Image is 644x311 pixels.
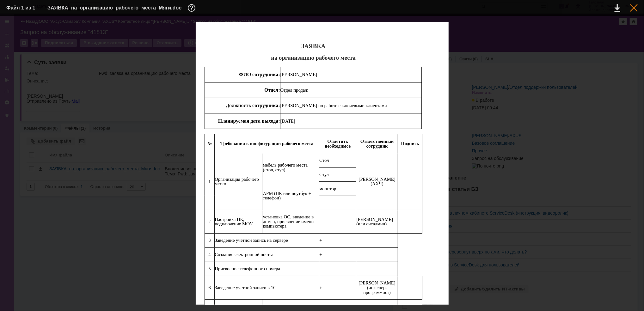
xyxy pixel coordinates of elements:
[359,177,395,186] span: [PERSON_NAME] (АХЧ)
[319,252,322,257] span: +
[356,217,393,227] span: [PERSON_NAME] (или сисадмин)
[215,238,288,243] span: Заведение учетной запись на сервере
[615,4,620,12] div: Скачать файл
[239,72,280,77] span: ФИО сотрудника:
[359,280,395,295] span: [PERSON_NAME] (инженер-программист)
[215,217,253,227] span: Настройка ПК, подключение МФУ
[280,103,387,108] span: [PERSON_NAME] по работе с ключевыми клиентами
[301,43,325,49] span: ЗАЯВКА
[271,54,356,61] span: на организацию рабочего места
[215,266,280,271] span: Присвоение телефонного номера
[280,72,317,77] span: [PERSON_NAME]
[226,103,280,108] span: Должность сотрудника:
[208,285,211,290] span: 6
[220,141,313,146] span: Требования к конфигурации рабочего места
[208,179,211,184] span: 1
[401,141,419,146] span: Подпись
[280,88,308,93] span: Отдел продаж
[319,304,322,309] span: +
[325,139,351,149] span: Отметить необходимое
[215,252,273,257] span: Создание электронной почты
[263,214,314,229] span: установка ОС, введение в домен, присвоение имени компьютера
[263,191,311,201] span: АРМ (ПК или ноутбук + телефон)
[208,266,211,271] span: 5
[263,162,308,172] span: мебель рабочего места (стол, стул)
[360,139,394,149] span: Ответственный сотрудник
[319,186,336,191] span: монитор
[215,285,276,290] span: Заведение учетной записи в 1С
[188,4,197,12] div: Дополнительная информация о файле (F11)
[208,238,211,243] span: 3
[215,177,259,186] span: Организация рабочего место
[319,285,322,290] span: +
[47,4,197,12] div: ЗАЯВКА_на_организацию_рабочего_места_Мяги.doc
[208,252,211,257] span: 4
[218,118,280,124] span: Планируемая дата выхода:
[280,119,295,124] span: [DATE]
[6,5,38,10] div: Файл 1 из 1
[630,4,638,12] div: Закрыть окно (Esc)
[319,238,322,243] span: +
[319,172,329,177] span: Стул
[45,15,53,20] a: Mail
[263,304,308,309] span: - интерфейс Менеджер
[264,87,280,93] span: Отдел:
[319,158,329,163] span: Стол
[207,141,212,146] span: №
[208,219,211,224] span: 2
